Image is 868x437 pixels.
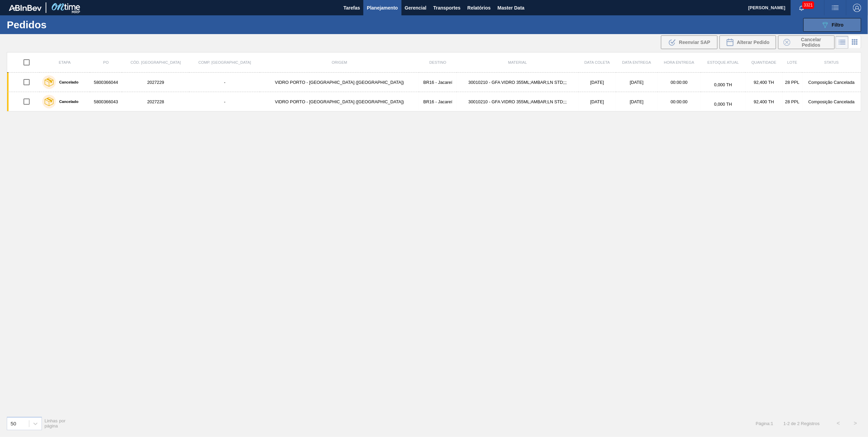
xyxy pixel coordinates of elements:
[367,4,398,12] span: Planejamento
[802,1,814,9] span: 3321
[59,60,71,64] span: Etapa
[122,92,189,111] td: 2027228
[832,22,844,28] span: Filtro
[419,92,457,111] td: BR16 - Jacareí
[579,92,616,111] td: [DATE]
[756,421,773,426] span: Página : 1
[658,92,701,111] td: 00:00:00
[90,92,122,111] td: 5800366043
[419,73,457,92] td: BR16 - Jacareí
[783,92,802,111] td: 28 PPL
[344,4,360,12] span: Tarefas
[836,36,849,49] div: Visão em Lista
[45,418,66,428] span: Linhas por página
[122,73,189,92] td: 2027229
[830,415,847,432] button: <
[745,92,782,111] td: 92,400 TH
[679,40,710,45] span: Reenviar SAP
[579,73,616,92] td: [DATE]
[714,82,732,87] span: 0,000 TH
[658,73,701,92] td: 00:00:00
[803,18,861,32] button: Filtro
[783,73,802,92] td: 28 PPL
[467,4,490,12] span: Relatórios
[260,73,419,92] td: VIDRO PORTO - [GEOGRAPHIC_DATA] ([GEOGRAPHIC_DATA])
[332,60,347,64] span: Origem
[56,100,79,104] label: Cancelado
[189,92,260,111] td: -
[784,421,820,426] span: 1 - 2 de 2 Registros
[664,60,694,64] span: Hora Entrega
[787,60,797,64] span: Lote
[429,60,446,64] span: Destino
[802,73,861,92] td: Composição Cancelada
[778,35,835,49] div: Cancelar Pedidos em Massa
[405,4,427,12] span: Gerencial
[778,35,835,49] button: Cancelar Pedidos
[11,421,16,426] div: 50
[737,40,770,45] span: Alterar Pedido
[745,73,782,92] td: 92,400 TH
[7,21,113,29] h1: Pedidos
[90,73,122,92] td: 5800366044
[791,3,812,13] button: Notificações
[720,35,776,49] div: Alterar Pedido
[130,60,181,64] span: Cód. [GEOGRAPHIC_DATA]
[457,73,579,92] td: 30010210 - GFA VIDRO 355ML;AMBAR;LN STD;;;
[9,5,42,11] img: TNhmsLtSVTkK8tSr43FrP2fwEKptu5GPRR3wAAAABJRU5ErkJggg==
[457,92,579,111] td: 30010210 - GFA VIDRO 355ML;AMBAR;LN STD;;;
[508,60,527,64] span: Material
[793,37,829,48] span: Cancelar Pedidos
[616,92,658,111] td: [DATE]
[707,60,739,64] span: Estoque atual
[189,73,260,92] td: -
[752,60,776,64] span: Quantidade
[714,102,732,107] span: 0,000 TH
[824,60,839,64] span: Status
[831,4,839,12] img: userActions
[584,60,610,64] span: Data coleta
[260,92,419,111] td: VIDRO PORTO - [GEOGRAPHIC_DATA] ([GEOGRAPHIC_DATA])
[661,35,717,49] div: Reenviar SAP
[198,60,251,64] span: Comp. [GEOGRAPHIC_DATA]
[433,4,460,12] span: Transportes
[853,4,861,12] img: Logout
[622,60,651,64] span: Data entrega
[7,73,861,92] a: Cancelado58003660442027229-VIDRO PORTO - [GEOGRAPHIC_DATA] ([GEOGRAPHIC_DATA])BR16 - Jacareí30010...
[56,80,79,84] label: Cancelado
[847,415,864,432] button: >
[616,73,658,92] td: [DATE]
[802,92,861,111] td: Composição Cancelada
[7,92,861,111] a: Cancelado58003660432027228-VIDRO PORTO - [GEOGRAPHIC_DATA] ([GEOGRAPHIC_DATA])BR16 - Jacareí30010...
[103,60,109,64] span: PO
[498,4,524,12] span: Master Data
[849,36,861,49] div: Visão em Cards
